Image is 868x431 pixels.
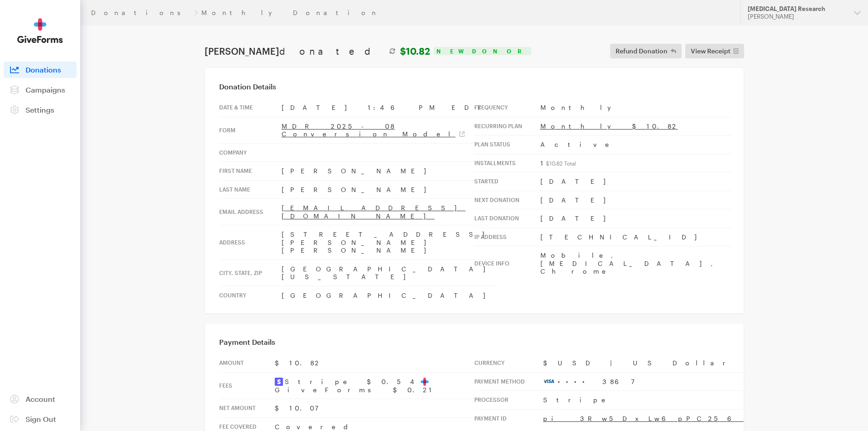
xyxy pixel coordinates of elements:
span: donated [279,46,385,57]
img: GiveForms [17,18,63,43]
th: Company [219,143,282,162]
th: Payment Id [474,409,543,427]
td: [DATE] [540,172,732,191]
span: Campaigns [26,85,65,94]
a: Donations [4,62,77,78]
th: Address [219,225,282,260]
td: $10.07 [275,399,474,418]
h3: Donation Details [219,82,729,91]
td: Stripe [543,391,856,410]
a: [EMAIL_ADDRESS][DOMAIN_NAME] [282,204,466,220]
td: Active [540,135,732,154]
a: pi_3Rw5DxLw6pPC256a1DYsWljs [543,415,856,422]
a: Monthly $10.82 [540,122,678,130]
td: [DATE] [540,191,732,209]
span: Settings [26,105,54,114]
td: $USD | US Dollar [543,354,856,372]
td: Monthly [540,99,732,117]
span: Account [26,395,55,403]
a: Campaigns [4,82,77,98]
td: [STREET_ADDRESS][PERSON_NAME][PERSON_NAME] [282,225,494,260]
th: Date & time [219,99,282,117]
td: $10.82 [275,354,474,372]
strong: $10.82 [400,46,430,57]
td: [PERSON_NAME] [282,162,494,181]
a: Settings [4,102,77,118]
th: Started [474,172,540,191]
h3: Payment Details [219,338,729,347]
th: Fees [219,372,275,399]
th: City, state, zip [219,260,282,286]
th: Last donation [474,209,540,228]
th: Frequency [474,99,540,117]
a: Donations [91,9,190,16]
td: •••• 3867 [543,372,856,391]
th: Last Name [219,180,282,199]
button: Refund Donation [610,44,682,58]
span: View Receipt [691,46,730,57]
sub: $10.82 Total [546,160,576,166]
td: [DATE] 1:46 PM EDT [282,99,494,117]
th: Net Amount [219,399,275,418]
th: Installments [474,154,540,172]
span: Refund Donation [616,46,668,57]
td: 1 [540,154,732,172]
td: [GEOGRAPHIC_DATA][US_STATE] [282,260,494,286]
div: [MEDICAL_DATA] Research [748,5,847,13]
a: View Receipt [685,44,744,58]
div: [PERSON_NAME] [748,13,847,21]
td: Mobile, [MEDICAL_DATA], Chrome [540,246,732,280]
a: MDR 2025-08 Conversion Model [282,122,465,138]
th: IP address [474,228,540,246]
td: [PERSON_NAME] [282,180,494,199]
th: Recurring Plan [474,117,540,135]
th: Plan Status [474,135,540,154]
th: Payment Method [474,372,543,391]
div: New Donor [434,47,531,55]
th: First Name [219,162,282,181]
th: Country [219,286,282,304]
th: Form [219,117,282,143]
td: [DATE] [540,209,732,228]
img: stripe2-5d9aec7fb46365e6c7974577a8dae7ee9b23322d394d28ba5d52000e5e5e0903.svg [275,378,283,386]
th: Device info [474,246,540,280]
td: [TECHNICAL_ID] [540,228,732,246]
a: Account [4,391,77,407]
th: Next donation [474,191,540,209]
span: Sign Out [26,415,56,423]
th: Email address [219,199,282,225]
img: favicon-aeed1a25926f1876c519c09abb28a859d2c37b09480cd79f99d23ee3a2171d47.svg [421,378,429,386]
span: Donations [26,65,61,74]
h1: [PERSON_NAME] [205,46,430,57]
th: Processor [474,391,543,410]
a: Sign Out [4,411,77,427]
th: Amount [219,354,275,372]
td: Stripe $0.54 GiveForms $0.21 [275,372,474,399]
th: Currency [474,354,543,372]
td: [GEOGRAPHIC_DATA] [282,286,494,304]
